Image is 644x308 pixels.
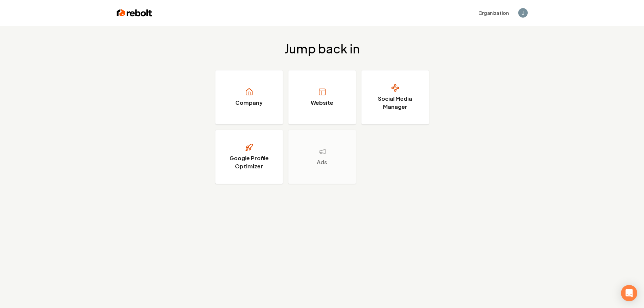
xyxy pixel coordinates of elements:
[474,7,513,19] button: Organization
[224,154,275,170] h3: Google Profile Optimizer
[215,130,283,184] a: Google Profile Optimizer
[317,158,327,166] h3: Ads
[235,99,263,107] h3: Company
[117,8,152,18] img: Rebolt Logo
[311,99,333,107] h3: Website
[288,70,356,124] a: Website
[361,70,429,124] a: Social Media Manager
[215,70,283,124] a: Company
[518,8,528,18] img: Jomel Hermosura
[621,285,637,301] div: Open Intercom Messenger
[285,42,360,55] h2: Jump back in
[518,8,528,18] button: Open user button
[370,95,421,111] h3: Social Media Manager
